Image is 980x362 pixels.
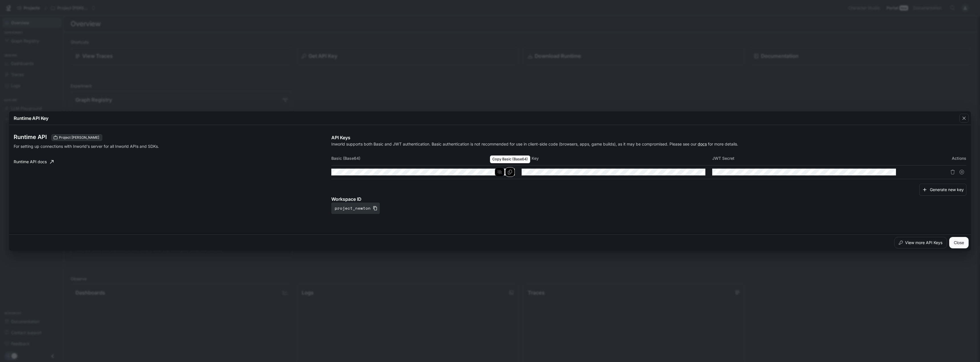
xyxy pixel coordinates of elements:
[11,156,56,167] a: Runtime API docs
[14,115,48,122] p: Runtime API Key
[57,135,101,140] span: Project [PERSON_NAME]
[14,143,248,149] p: For setting up connections with Inworld's server for all Inworld APIs and SDKs.
[331,134,966,141] p: API Keys
[712,152,903,165] th: JWT Secret
[14,134,47,140] h3: Runtime API
[505,167,515,177] button: Copy Basic (Base64)
[919,184,966,196] button: Generate new key
[948,167,957,177] button: Delete API key
[894,237,947,248] button: View more API Keys
[698,142,707,146] a: docs
[957,167,966,177] button: Suspend API key
[331,141,966,147] p: Inworld supports both Basic and JWT authentication. Basic authentication is not recommended for u...
[490,156,530,163] div: Copy Basic (Base64)
[522,152,712,165] th: JWT Key
[949,237,969,248] button: Close
[331,203,380,214] button: project_newton
[331,196,966,203] p: Workspace ID
[903,152,966,165] th: Actions
[51,134,102,141] div: These keys will apply to your current workspace only
[331,152,522,165] th: Basic (Base64)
